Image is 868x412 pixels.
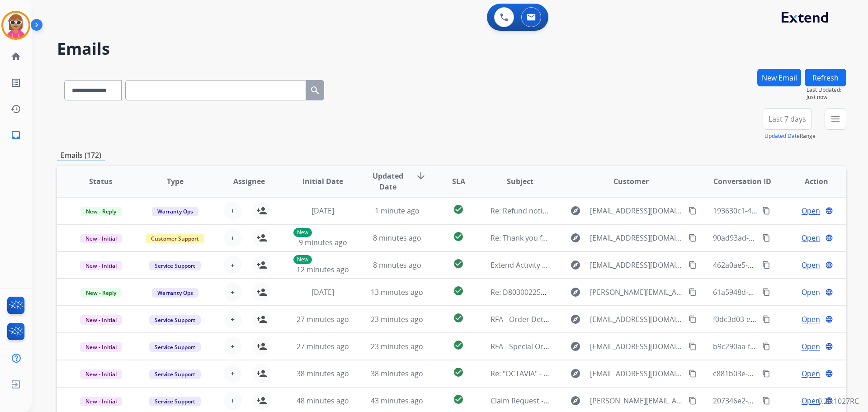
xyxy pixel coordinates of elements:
img: avatar [3,13,28,38]
span: Open [802,314,820,325]
span: Warranty Ops [152,288,198,298]
span: [EMAIL_ADDRESS][DOMAIN_NAME] [590,260,683,270]
span: 27 minutes ago [297,341,349,351]
span: New - Initial [80,315,122,325]
mat-icon: content_copy [689,342,697,350]
mat-icon: check_circle [453,367,464,378]
span: Open [802,368,820,379]
span: [PERSON_NAME][EMAIL_ADDRESS][DOMAIN_NAME] [590,287,683,298]
mat-icon: person_add [256,395,267,406]
span: 1 minute ago [375,206,420,216]
span: [EMAIL_ADDRESS][DOMAIN_NAME] [590,341,683,352]
span: Just now [807,94,846,101]
span: Open [802,287,820,298]
button: Last 7 days [763,108,812,130]
mat-icon: person_add [256,260,267,270]
span: Conversation ID [713,176,771,187]
span: [EMAIL_ADDRESS][DOMAIN_NAME] [590,232,683,243]
span: Open [802,205,820,216]
mat-icon: language [825,288,833,296]
span: 9 minutes ago [299,237,347,247]
span: RFA - Order Detail Update updated | Order# d1441541-f049-41a4-83ee-c8dbe1 [491,314,757,324]
mat-icon: explore [570,341,581,352]
mat-icon: check_circle [453,258,464,269]
mat-icon: language [825,342,833,350]
mat-icon: check_circle [453,313,464,323]
span: 193630c1-47fb-491c-bb9a-7cee65d9c760 [713,206,850,216]
button: + [224,202,242,220]
span: b9c290aa-fa00-445a-8a0c-b8c2d284df19 [713,341,849,351]
mat-icon: language [825,315,833,323]
button: + [224,392,242,410]
p: Emails (172) [57,150,105,161]
span: + [231,368,235,379]
span: New - Reply [80,288,122,298]
mat-icon: check_circle [453,231,464,242]
mat-icon: content_copy [689,288,697,296]
span: Re: Refund notification [491,206,568,216]
span: Updated Date [368,170,409,192]
mat-icon: check_circle [453,340,464,350]
span: 462a0ae5-4f76-4783-be55-c8c9e6be6a0c [713,260,850,270]
h2: Emails [57,40,846,58]
span: 13 minutes ago [371,287,423,297]
span: + [231,341,235,352]
mat-icon: person_add [256,287,267,298]
mat-icon: history [10,104,21,114]
span: Initial Date [302,176,343,187]
mat-icon: search [310,85,321,96]
span: + [231,314,235,325]
mat-icon: menu [830,114,841,124]
span: 23 minutes ago [371,341,423,351]
button: + [224,283,242,301]
span: Service Support [149,369,201,379]
button: + [224,256,242,274]
mat-icon: explore [570,232,581,243]
span: Last Updated: [807,86,846,94]
span: 207346e2-d21f-4bab-a4c6-f4f1bfa40d99 [713,396,847,406]
span: Open [802,341,820,352]
span: f0dc3d03-ecd8-4c8d-a645-44dbd39623db [713,314,853,324]
span: Last 7 days [769,117,806,121]
mat-icon: explore [570,395,581,406]
span: Open [802,260,820,270]
span: Claim Request - [PERSON_NAME] / M73273 [491,396,634,406]
span: 8 minutes ago [373,260,421,270]
span: Re: D80300225142005230 [491,287,577,297]
mat-icon: person_add [256,205,267,216]
mat-icon: language [825,369,833,378]
span: Assignee [233,176,265,187]
span: 48 minutes ago [297,396,349,406]
span: Warranty Ops [152,207,198,216]
mat-icon: content_copy [689,207,697,215]
span: 38 minutes ago [371,369,423,379]
span: Subject [507,176,533,187]
mat-icon: list_alt [10,77,21,88]
th: Action [772,166,846,197]
span: Open [802,232,820,243]
span: 23 minutes ago [371,314,423,324]
span: 38 minutes ago [297,369,349,379]
mat-icon: content_copy [762,397,770,405]
button: + [224,229,242,247]
span: 12 minutes ago [297,265,349,275]
span: [PERSON_NAME][EMAIL_ADDRESS][DOMAIN_NAME] [590,395,683,406]
span: Status [89,176,113,187]
span: + [231,395,235,406]
mat-icon: content_copy [689,234,697,242]
span: + [231,232,235,243]
mat-icon: explore [570,205,581,216]
span: Range [764,132,816,140]
span: New - Initial [80,342,122,352]
mat-icon: person_add [256,314,267,325]
button: + [224,310,242,328]
button: + [224,365,242,383]
p: 0.20.1027RC [818,396,859,407]
mat-icon: person_add [256,341,267,352]
mat-icon: content_copy [762,261,770,269]
span: New - Initial [80,397,122,406]
mat-icon: content_copy [689,261,697,269]
mat-icon: content_copy [689,397,697,405]
mat-icon: content_copy [762,207,770,215]
span: [EMAIL_ADDRESS][DOMAIN_NAME] [590,314,683,325]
